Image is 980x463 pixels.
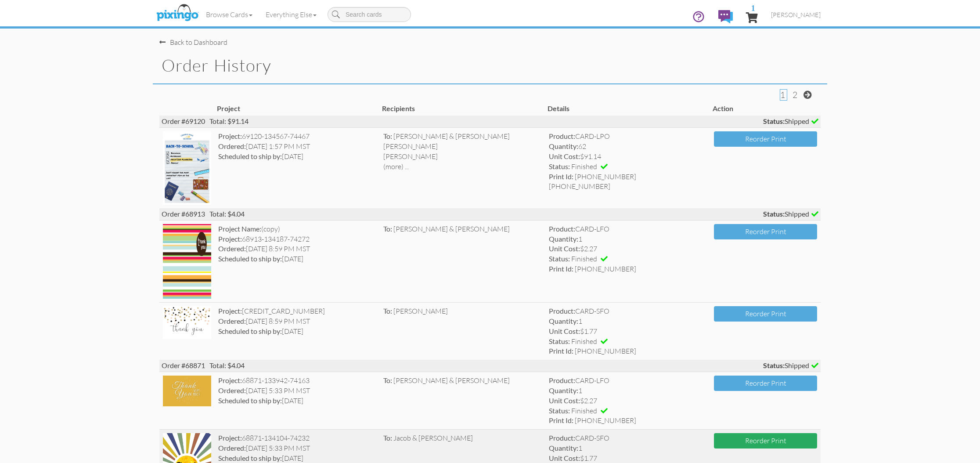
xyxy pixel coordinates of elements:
img: comments.svg [718,10,733,23]
img: 134187-1-1753846634159-ca4b5136659a7682-qa.jpg [163,224,211,299]
span: Shipped [763,361,818,371]
strong: Scheduled to ship by: [218,152,282,160]
div: (copy) [218,224,377,234]
th: Project [215,101,380,116]
button: Reorder Print [714,433,817,449]
span: [PERSON_NAME] & [PERSON_NAME] [393,376,510,385]
strong: Product: [549,376,575,384]
span: Total: $4.04 [209,361,245,369]
div: $1.77 [549,326,707,336]
strong: Status: [549,254,570,263]
button: Reorder Print [714,224,817,239]
div: 1 [549,443,707,453]
span: Jacob & [PERSON_NAME] [393,434,473,442]
strong: Project: [218,132,242,140]
a: Browse Cards [199,4,259,25]
strong: Quantity: [549,142,578,150]
div: [DATE] 1:57 PM MST [218,141,377,152]
span: [PERSON_NAME] [383,142,438,151]
span: Total: $91.14 [209,117,249,125]
strong: Ordered: [218,244,246,253]
strong: Scheduled to ship by: [218,327,282,335]
strong: Quantity: [549,444,578,452]
span: 1 [780,90,785,100]
div: CARD-LPO [549,131,707,141]
strong: Ordered: [218,142,246,150]
strong: Ordered: [218,444,246,452]
div: $2.27 [549,396,707,406]
div: 68871-134104-74232 [218,433,377,443]
div: Order #68871 [159,360,821,372]
div: [DATE] [218,326,377,336]
img: pixingo logo [154,2,201,24]
strong: Project: [218,307,242,315]
span: [PERSON_NAME] [383,152,438,161]
strong: Project: [218,434,242,442]
div: [DATE] [218,396,377,406]
div: [DATE] [218,254,377,264]
div: [DATE] 5:33 PM MST [218,443,377,453]
strong: Print Id: [549,264,573,273]
span: To: [383,434,392,442]
strong: Status: [549,406,570,415]
div: [CREDIT_CARD_NUMBER] [218,306,377,316]
div: 68871-133942-74163 [218,376,377,386]
strong: Unit Cost: [549,244,580,253]
a: [PERSON_NAME] [764,4,827,26]
span: [PHONE_NUMBER] [575,264,636,273]
img: 134188-1-1753847781898-b4b167cc42feef4b-qa.jpg [163,306,211,339]
span: Total: $4.04 [209,210,245,218]
div: 62 [549,141,707,152]
div: (more) ... [383,162,542,172]
span: [PERSON_NAME] [771,11,821,18]
strong: Status: [549,337,570,345]
div: [DATE] [218,152,377,162]
span: 2 [793,90,797,100]
div: [DATE] 8:59 PM MST [218,244,377,254]
img: 133942-1-1753576054835-495413e536fae177-qa.jpg [163,376,211,406]
strong: Quantity: [549,235,578,243]
div: Back to Dashboard [159,37,227,47]
strong: Print Id: [549,347,573,355]
strong: Unit Cost: [549,396,580,405]
strong: Status: [549,162,570,170]
th: Action [710,101,821,116]
div: 68913-134187-74272 [218,234,377,244]
span: Finished [571,162,597,171]
input: Search cards [328,7,411,22]
strong: Scheduled to ship by: [218,396,282,405]
div: [DATE] 5:33 PM MST [218,386,377,396]
span: Shipped [763,116,818,127]
span: Finished [571,254,597,263]
div: CARD-LFO [549,224,707,234]
strong: Project Name: [218,224,261,233]
strong: Unit Cost: [549,152,580,160]
button: Reorder Print [714,376,817,391]
span: Finished [571,406,597,415]
th: Recipients [380,101,545,116]
strong: Print Id: [549,172,573,181]
span: [PHONE_NUMBER] [549,181,707,192]
strong: Unit Cost: [549,327,580,335]
strong: Print Id: [549,416,573,424]
th: Details [545,101,711,116]
div: 1 [549,386,707,396]
strong: Quantity: [549,317,578,325]
span: [PHONE_NUMBER] [575,416,636,425]
div: 69120-134567-74467 [218,131,377,141]
span: Finished [571,337,597,346]
span: To: [383,307,392,315]
strong: Product: [549,307,575,315]
span: [PERSON_NAME] & [PERSON_NAME] [393,224,510,233]
strong: Product: [549,224,575,233]
strong: Ordered: [218,386,246,394]
div: $2.27 [549,244,707,254]
span: [PHONE_NUMBER] [575,347,636,355]
img: 134567-1-1754772848941-63c90bd6b60884e0-qa.jpg [163,131,211,205]
strong: Project: [218,235,242,243]
strong: Ordered: [218,317,246,325]
a: Everything Else [259,4,323,25]
strong: Project: [218,376,242,384]
strong: Status: [763,117,785,125]
span: To: [383,224,392,233]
